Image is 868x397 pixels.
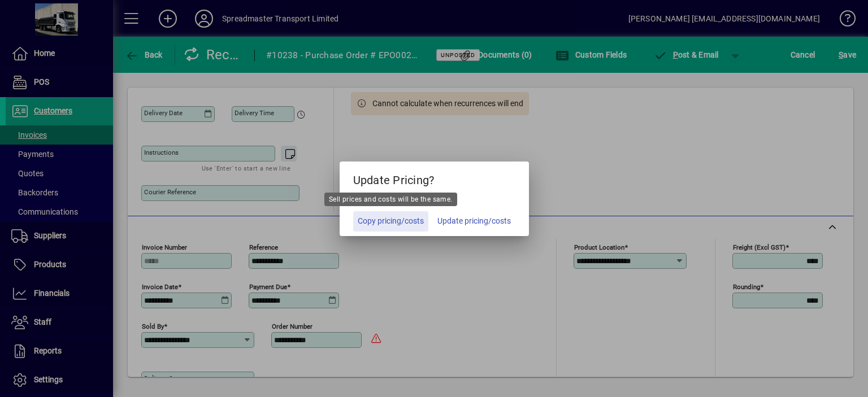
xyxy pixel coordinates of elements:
[340,162,529,194] h5: Update Pricing?
[433,211,515,232] button: Update pricing/costs
[358,215,424,227] span: Copy pricing/costs
[324,193,457,206] div: Sell prices and costs will be the same.
[437,215,511,227] span: Update pricing/costs
[353,211,428,232] button: Copy pricing/costs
